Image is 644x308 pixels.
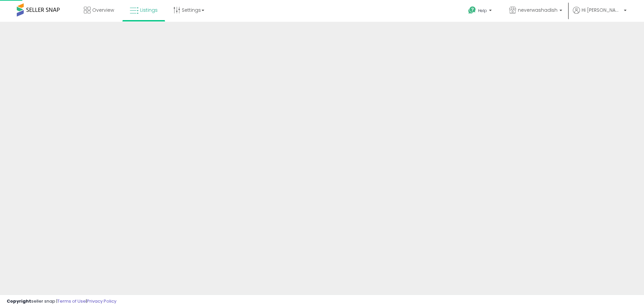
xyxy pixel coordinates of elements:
[140,7,158,13] span: Listings
[582,7,622,13] span: Hi [PERSON_NAME]
[92,7,114,13] span: Overview
[87,298,116,304] a: Privacy Policy
[478,8,487,13] span: Help
[463,1,498,22] a: Help
[518,7,557,13] span: neverwashadish
[468,6,476,14] i: Get Help
[573,7,627,22] a: Hi [PERSON_NAME]
[7,298,116,305] div: seller snap | |
[7,298,31,304] strong: Copyright
[57,298,86,304] a: Terms of Use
